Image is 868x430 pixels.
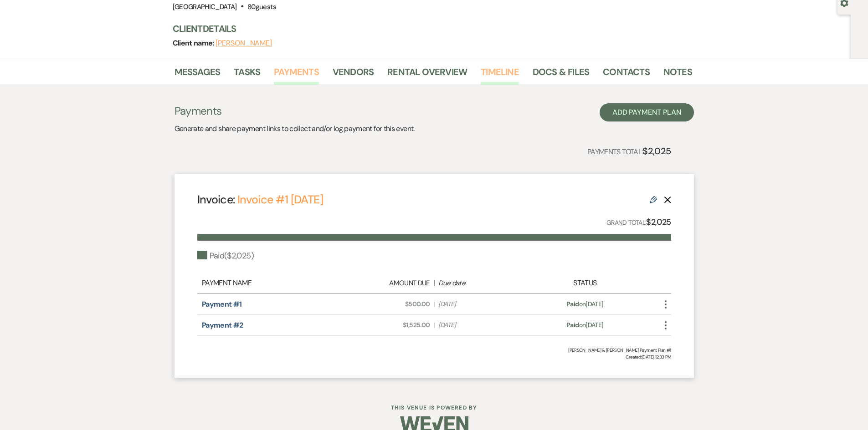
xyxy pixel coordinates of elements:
h3: Client Details [173,22,683,35]
div: Paid ( $2,025 ) [197,250,254,262]
span: Client name: [173,38,216,48]
span: [DATE] [438,320,522,330]
a: Rental Overview [387,65,467,85]
a: Notes [663,65,692,85]
div: on [DATE] [527,320,643,330]
div: Status [527,278,643,288]
a: Payments [274,65,319,85]
span: | [433,320,434,330]
span: 80 guests [247,2,276,11]
span: Paid [566,300,579,308]
a: Tasks [234,65,260,85]
a: Payment #2 [202,320,243,330]
span: | [433,299,434,309]
h3: Payments [175,103,415,119]
span: [DATE] [438,299,522,309]
button: Add Payment Plan [600,103,694,121]
p: Payments Total: [587,144,671,158]
a: Payment #1 [202,299,242,309]
a: Invoice #1 [DATE] [237,192,323,207]
div: on [DATE] [527,299,643,309]
button: [PERSON_NAME] [216,40,272,47]
div: Due date [438,278,522,288]
a: Messages [175,65,221,85]
a: Contacts [603,65,650,85]
p: Grand Total: [606,216,671,229]
div: | [341,278,527,288]
h4: Invoice: [197,192,323,207]
span: [GEOGRAPHIC_DATA] [173,2,237,11]
a: Timeline [481,65,519,85]
span: $500.00 [346,299,430,309]
span: $1,525.00 [346,320,430,330]
p: Generate and share payment links to collect and/or log payment for this event. [175,123,415,135]
div: Payment Name [202,278,341,288]
div: Amount Due [346,278,430,288]
a: Docs & Files [533,65,589,85]
a: Vendors [333,65,374,85]
strong: $2,025 [646,217,671,228]
span: Paid [566,321,579,329]
strong: $2,025 [642,145,671,157]
div: [PERSON_NAME] & [PERSON_NAME] Payment Plan #1 [197,347,671,354]
span: Created: [DATE] 12:33 PM [197,354,671,360]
